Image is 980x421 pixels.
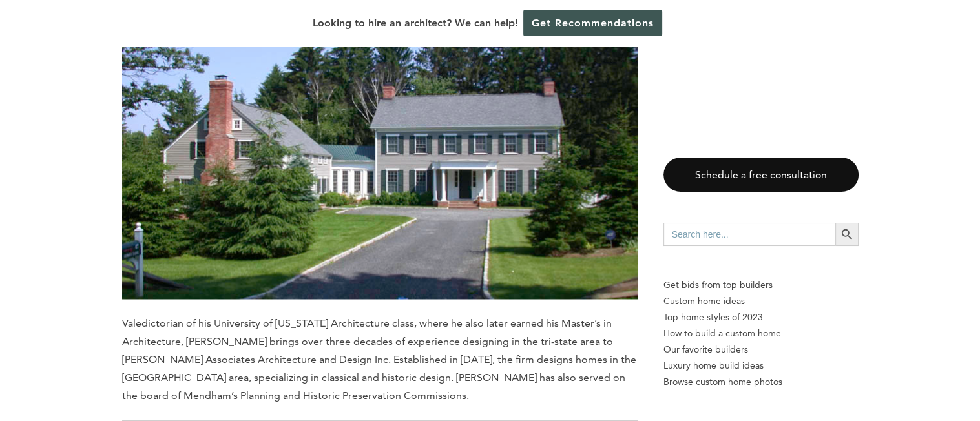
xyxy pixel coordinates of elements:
[663,325,859,342] a: How to build a custom home
[663,374,859,390] a: Browse custom home photos
[122,317,636,402] span: Valedictorian of his University of [US_STATE] Architecture class, where he also later earned his ...
[663,277,859,293] p: Get bids from top builders
[663,158,859,192] a: Schedule a free consultation
[523,10,662,36] a: Get Recommendations
[840,227,854,241] svg: Search
[663,309,859,325] a: Top home styles of 2023
[663,358,859,374] a: Luxury home build ideas
[733,329,964,406] iframe: Drift Widget Chat Controller
[663,223,835,246] input: Search here...
[663,342,859,358] a: Our favorite builders
[663,293,859,309] a: Custom home ideas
